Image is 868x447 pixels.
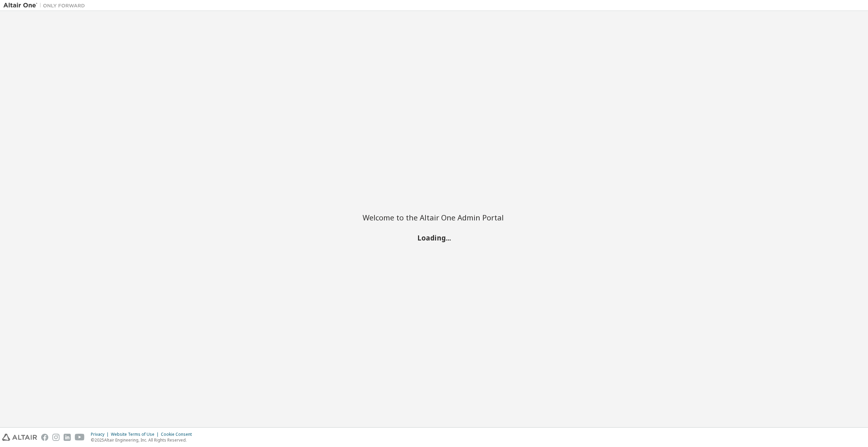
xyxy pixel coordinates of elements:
[91,432,111,437] div: Privacy
[3,2,88,9] img: Altair One
[161,432,196,437] div: Cookie Consent
[91,437,196,443] p: © 2025 Altair Engineering, Inc. All Rights Reserved.
[64,434,71,441] img: linkedin.svg
[111,432,161,437] div: Website Terms of Use
[75,434,85,441] img: youtube.svg
[52,434,60,441] img: instagram.svg
[2,434,37,441] img: altair_logo.svg
[41,434,48,441] img: facebook.svg
[363,233,505,242] h2: Loading...
[363,213,505,222] h2: Welcome to the Altair One Admin Portal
